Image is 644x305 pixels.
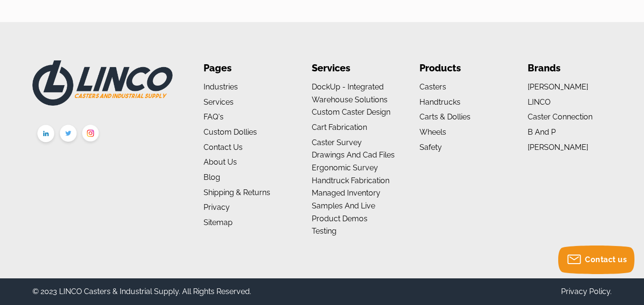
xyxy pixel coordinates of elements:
a: Sitemap [204,218,233,227]
a: [PERSON_NAME] [528,82,588,91]
li: Brands [528,60,612,76]
a: Custom Caster Design [312,108,390,117]
a: Custom Dollies [204,128,257,137]
a: Industries [204,82,238,91]
a: Caster Survey [312,138,362,147]
a: Handtrucks [419,98,460,107]
a: LINCO [528,98,551,107]
a: B and P [528,128,556,137]
div: © 2023 LINCO Casters & Industrial Supply. All Rights Reserved. [32,285,251,298]
a: Contact Us [204,143,243,152]
a: Blog [204,173,220,182]
a: Handtruck Fabrication [312,176,389,185]
li: Services [312,60,396,76]
span: Contact us [585,255,627,264]
a: Ergonomic Survey [312,163,378,172]
img: instagram.png [80,123,102,146]
a: Shipping & Returns [204,188,270,197]
a: [PERSON_NAME] [528,143,588,152]
a: DockUp - Integrated Warehouse Solutions [312,82,388,104]
a: Testing [312,226,337,236]
li: Products [419,60,504,76]
a: Samples and Live Product Demos [312,201,375,223]
img: linkedin.png [35,123,57,147]
a: FAQ's [204,112,224,121]
a: Privacy [204,203,230,212]
a: Safety [419,143,442,152]
a: Casters [419,82,446,91]
img: twitter.png [57,123,80,146]
a: About us [204,157,237,167]
a: Managed Inventory [312,188,380,197]
a: Carts & Dollies [419,112,470,121]
a: Privacy Policy. [561,287,612,296]
li: Pages [204,60,288,76]
img: LINCO CASTERS & INDUSTRIAL SUPPLY [32,60,173,106]
a: Cart Fabrication [312,123,367,132]
a: Caster Connection [528,112,593,121]
a: Drawings and Cad Files [312,150,395,159]
a: Services [204,98,234,107]
button: Contact us [558,246,634,274]
a: Wheels [419,128,446,137]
